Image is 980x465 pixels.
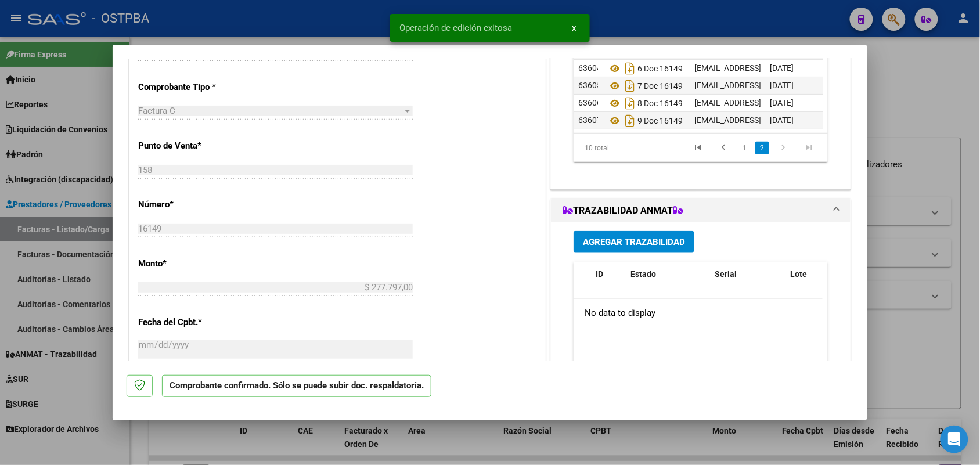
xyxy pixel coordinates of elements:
i: Descargar documento [622,76,637,95]
span: Agregar Trazabilidad [583,237,685,247]
span: Operación de edición exitosa [399,22,512,34]
p: Comprobante Tipo * [138,81,258,94]
a: go to next page [773,142,795,154]
span: Factura C [138,106,175,116]
i: Descargar documento [622,111,637,129]
p: Fecha del Cpbt. [138,316,258,329]
li: page 1 [736,138,754,158]
span: 63606 [578,98,601,107]
p: Comprobante confirmado. Sólo se puede subir doc. respaldatoria. [162,375,431,398]
span: Serial [715,269,737,279]
a: go to last page [798,142,820,154]
h1: TRAZABILIDAD ANMAT [563,204,683,218]
mat-expansion-panel-header: TRAZABILIDAD ANMAT [551,199,851,222]
span: 63607 [578,116,601,125]
li: page 2 [754,138,771,158]
span: [EMAIL_ADDRESS][DOMAIN_NAME] - [PERSON_NAME] [694,81,891,90]
div: TRAZABILIDAD ANMAT [551,222,851,463]
datatable-header-cell: Serial [710,262,786,300]
i: Descargar documento [622,93,637,112]
span: 63604 [578,63,601,73]
span: ID [596,269,603,279]
div: 10 total [574,134,623,163]
button: Agregar Trazabilidad [574,231,694,253]
datatable-header-cell: ID [591,262,626,300]
span: [EMAIL_ADDRESS][DOMAIN_NAME] - [PERSON_NAME] [694,98,891,107]
p: Número [138,198,258,211]
p: Monto [138,257,258,271]
div: Open Intercom Messenger [941,426,968,453]
i: Descargar documento [622,59,637,77]
span: 7 Doc 16149 [607,81,683,90]
span: [EMAIL_ADDRESS][DOMAIN_NAME] - [PERSON_NAME] [694,63,891,73]
a: 2 [755,142,769,154]
datatable-header-cell: Estado [626,262,710,300]
span: Estado [630,269,656,279]
span: [DATE] [770,116,794,125]
span: x [572,23,576,33]
a: go to previous page [712,142,734,154]
span: [EMAIL_ADDRESS][DOMAIN_NAME] - [PERSON_NAME] [694,116,891,125]
span: 63605 [578,81,601,90]
div: No data to display [574,299,823,328]
span: Lote [790,269,807,279]
a: 1 [738,142,752,154]
span: [DATE] [770,98,794,107]
a: go to first page [687,142,709,154]
span: [DATE] [770,63,794,73]
span: 9 Doc 16149 [607,116,683,125]
span: 8 Doc 16149 [607,98,683,107]
p: Punto de Venta [138,139,258,153]
span: [DATE] [770,81,794,90]
span: 6 Doc 16149 [607,63,683,73]
datatable-header-cell: Lote [786,262,835,300]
